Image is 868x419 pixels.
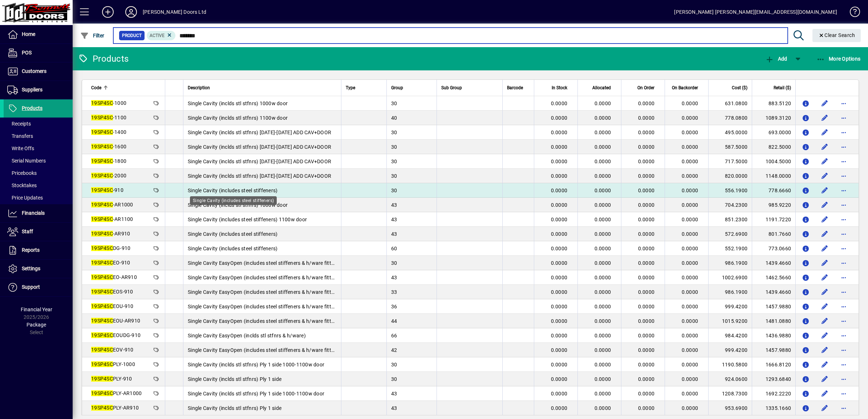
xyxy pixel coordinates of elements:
td: 822.5000 [752,140,795,154]
span: Product [122,32,142,39]
span: EOV-910 [91,347,134,353]
td: 773.0660 [752,241,795,256]
span: 0.0000 [595,347,611,353]
span: 43 [391,217,397,222]
span: 0.0000 [638,217,655,222]
span: 0.0000 [638,188,655,193]
span: 0.0000 [682,115,698,121]
span: 0.0000 [551,217,568,222]
span: 0.0000 [551,246,568,251]
td: 1190.5800 [708,357,752,372]
button: Edit [819,243,831,254]
span: Single Cavity (inclds stl stfnrs) 1000w door [188,202,288,208]
td: 1015.9200 [708,314,752,328]
span: Single Cavity EasyOpen (includes steel stiffeners & h/ware fitted [188,347,337,353]
span: Single Cavity (includes steel stiffeners) [188,246,277,251]
button: Edit [819,156,831,167]
td: 820.0000 [708,169,752,183]
span: 0.0000 [595,202,611,208]
span: 0.0000 [682,231,698,237]
div: Group [391,84,432,92]
span: Write Offs [7,145,34,151]
td: 1462.5660 [752,270,795,285]
span: 0.0000 [595,188,611,193]
em: 19SP4SC [91,289,113,295]
button: More options [838,243,849,254]
td: 986.1900 [708,256,752,270]
span: 0.0000 [595,115,611,121]
button: More options [838,127,849,138]
span: EO-AR910 [91,274,137,280]
button: Edit [819,330,831,341]
span: Single Cavity EasyOpen (includes steel stiffeners & h/ware fitted) [188,275,339,280]
button: Edit [819,286,831,298]
span: -1000 [91,100,126,106]
td: 999.4200 [708,343,752,357]
span: 0.0000 [638,100,655,106]
span: 0.0000 [595,318,611,324]
span: 0.0000 [638,159,655,164]
button: More options [838,199,849,211]
span: 0.0000 [595,333,611,338]
span: Single Cavity EasyOpen (includes steel stiffeners & h/ware fitted) [188,304,339,309]
span: Support [22,284,40,290]
span: Cost ($) [732,84,747,92]
span: Settings [22,266,40,271]
span: 0.0000 [551,100,568,106]
td: 778.0800 [708,111,752,125]
span: Stocktakes [7,182,37,188]
span: Package [27,322,46,328]
td: 778.6660 [752,183,795,198]
div: Sub Group [441,84,498,92]
span: 0.0000 [638,318,655,324]
a: Receipts [4,118,73,130]
mat-chip: Activation Status: Active [147,31,176,40]
span: 0.0000 [595,100,611,106]
span: 0.0000 [638,173,655,179]
button: More options [838,402,849,414]
div: Description [188,84,337,92]
a: Transfers [4,130,73,142]
span: 30 [391,100,397,106]
div: In Stock [539,84,574,92]
span: 0.0000 [551,202,568,208]
em: 19SP4SC [91,274,113,280]
span: Filter [80,33,105,38]
span: Single Cavity (inclds stl stfnrs) [DATE]-[DATE] ADD CAV+DOOR [188,130,331,135]
span: Code [91,84,101,92]
a: Reports [4,241,73,259]
span: Barcode [507,84,523,92]
button: More options [838,388,849,399]
td: 704.2300 [708,198,752,212]
span: 0.0000 [551,275,568,280]
button: More options [838,112,849,124]
span: -1800 [91,158,126,164]
em: 19SP4SC [91,100,113,106]
td: 717.5000 [708,154,752,169]
button: Profile [119,5,143,19]
span: Single Cavity EasyOpen (includes steel stiffeners & h/ware fitted) [188,260,339,266]
span: 0.0000 [551,289,568,295]
button: Edit [819,257,831,269]
td: 1148.0000 [752,169,795,183]
span: 0.0000 [682,144,698,150]
a: Suppliers [4,81,73,99]
button: Filter [78,29,106,42]
span: 0.0000 [638,231,655,237]
span: EOS-910 [91,289,133,295]
a: Home [4,25,73,44]
span: 0.0000 [682,130,698,135]
td: 552.1900 [708,241,752,256]
a: Staff [4,223,73,241]
span: -AR1100 [91,216,133,222]
span: 0.0000 [682,289,698,295]
button: More options [838,214,849,225]
button: More options [838,141,849,153]
span: 0.0000 [551,333,568,338]
span: EOUDG-910 [91,332,141,338]
span: -1600 [91,144,126,149]
button: Clear [812,29,861,42]
button: Edit [819,359,831,370]
span: Single Cavity (inclds stl stfnrs) [DATE]-[DATE] ADD CAV+DOOR [188,144,331,150]
span: On Backorder [672,84,698,92]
